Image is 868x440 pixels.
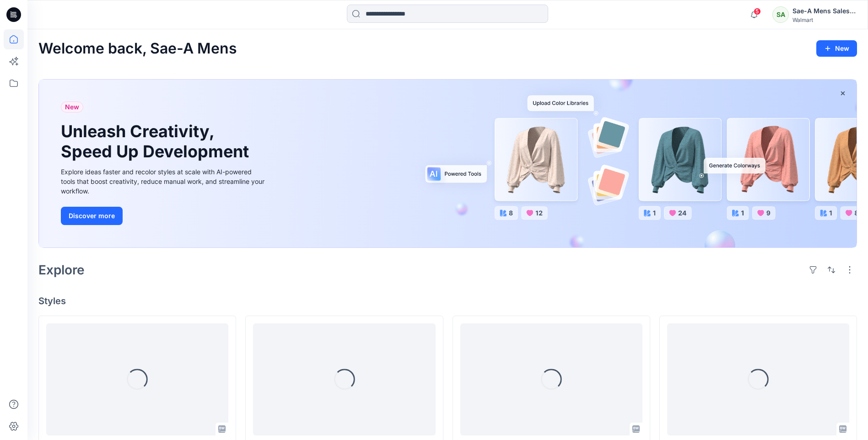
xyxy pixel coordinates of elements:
[793,16,857,23] div: Walmart
[38,263,85,277] h2: Explore
[61,207,267,225] a: Discover more
[65,102,79,113] span: New
[38,40,237,57] h2: Welcome back, Sae-A Mens
[772,6,789,23] div: SA
[754,8,761,15] span: 5
[61,122,253,161] h1: Unleash Creativity, Speed Up Development
[793,5,857,16] div: Sae-A Mens Sales Team
[61,167,267,196] div: Explore ideas faster and recolor styles at scale with AI-powered tools that boost creativity, red...
[38,295,857,306] h4: Styles
[816,40,857,57] button: New
[61,207,123,225] button: Discover more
